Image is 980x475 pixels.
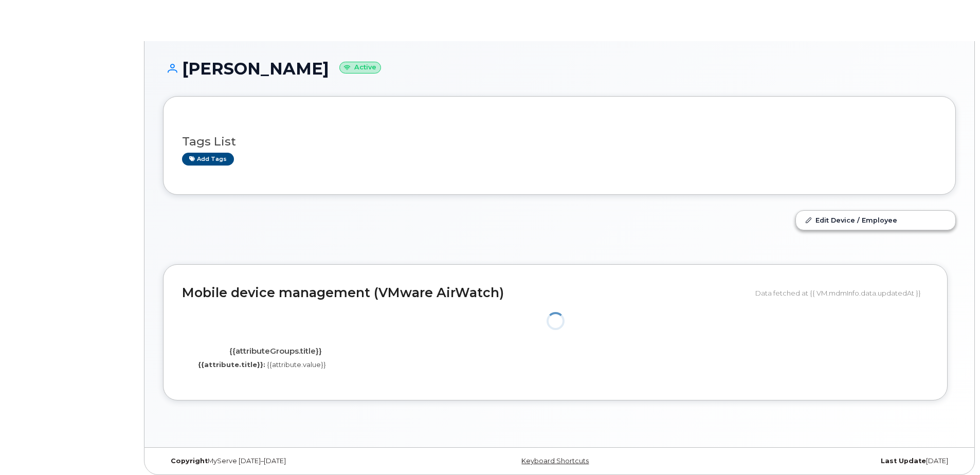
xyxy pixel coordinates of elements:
a: Edit Device / Employee [796,211,955,229]
div: MyServe [DATE]–[DATE] [163,457,427,465]
strong: Copyright [171,457,208,465]
a: Keyboard Shortcuts [521,457,589,465]
h1: [PERSON_NAME] [163,60,956,78]
span: {{attribute.value}} [267,360,326,369]
a: Add tags [182,153,234,166]
div: Data fetched at {{ VM.mdmInfo.data.updatedAt }} [755,283,929,303]
strong: Last Update [881,457,926,465]
h4: {{attributeGroups.title}} [190,347,361,356]
label: {{attribute.title}}: [198,360,265,370]
div: [DATE] [692,457,956,465]
h2: Mobile device management (VMware AirWatch) [182,286,748,300]
small: Active [339,62,381,74]
h3: Tags List [182,135,937,148]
